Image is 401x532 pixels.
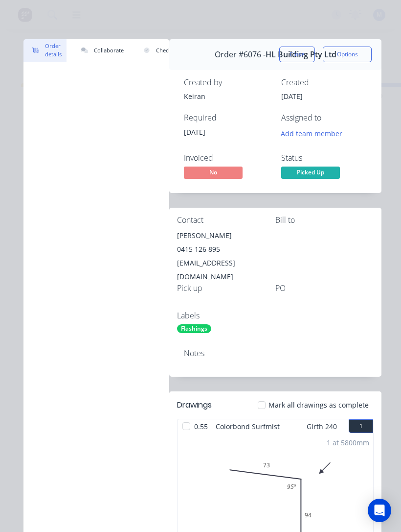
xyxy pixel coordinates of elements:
div: Flashings [177,324,211,333]
span: [DATE] [184,127,205,137]
div: Bill to [275,216,374,225]
span: 0.55 [190,419,212,434]
span: No [184,167,243,179]
div: Pick up [177,284,275,293]
div: Created [281,78,367,87]
div: Contact [177,216,275,225]
button: Collaborate [72,39,129,62]
div: Created by [184,78,269,87]
span: Mark all drawings as complete [268,400,369,410]
div: [EMAIL_ADDRESS][DOMAIN_NAME] [177,256,275,284]
button: Close [279,47,315,62]
div: 0415 126 895 [177,242,275,256]
span: [DATE] [281,92,303,101]
span: Colorbond Surfmist [212,419,284,434]
span: HL Building Pty Ltd [266,50,336,59]
button: Options [323,47,372,62]
div: Open Intercom Messenger [368,499,391,522]
span: Picked Up [281,167,340,179]
div: Notes [184,349,367,358]
div: 1 at 5800mm [327,437,369,448]
div: PO [275,284,374,293]
button: 1 [349,419,373,433]
div: Invoiced [184,153,269,163]
button: Add team member [281,127,348,140]
div: Required [184,113,269,122]
div: Labels [177,311,275,320]
div: Drawings [177,399,212,411]
button: Checklists [134,39,186,62]
div: [PERSON_NAME]0415 126 895[EMAIL_ADDRESS][DOMAIN_NAME] [177,229,275,284]
button: Order details [23,39,67,62]
button: Add team member [276,127,348,140]
div: [PERSON_NAME] [177,229,275,242]
div: Assigned to [281,113,367,122]
div: Keiran [184,91,269,101]
button: Picked Up [281,167,340,181]
span: Order #6076 - [215,50,266,59]
div: Status [281,153,367,163]
span: Girth 240 [307,419,337,434]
